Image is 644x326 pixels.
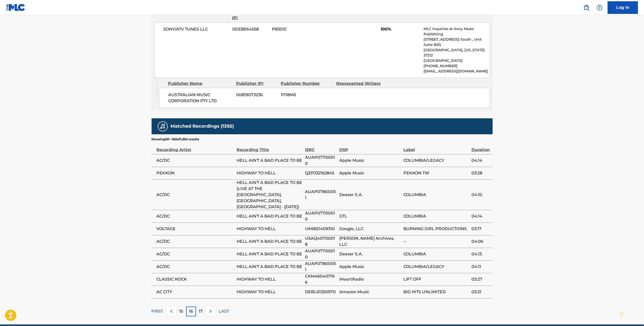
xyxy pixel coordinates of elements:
span: iHeartRadio [339,276,401,282]
span: HELL AIN'T A BAD PLACE TO BE [237,213,302,219]
div: Recording Artist [157,142,234,153]
span: AC/DC [157,157,234,164]
span: HELL AIN'T A BAD PLACE TO BE [237,264,302,270]
span: USAQ40700018 [305,235,337,248]
span: Amazon Music [339,289,401,295]
span: HELL AIN'T A BAD PLACE TO BE (LIVE AT THE [GEOGRAPHIC_DATA], [GEOGRAPHIC_DATA], [GEOGRAPHIC_DATA]... [237,180,302,210]
span: HELL AIN'T A BAD PLACE TO BE [237,238,302,245]
a: Public Search [581,3,592,13]
span: 03:28 [471,170,490,176]
span: COLUMBIA/LEGACY [403,264,469,270]
img: search [583,5,590,11]
span: COLUMBIA [403,251,469,257]
a: Log In [608,1,638,14]
div: Represented Writers [336,80,388,87]
span: Deezer S.A. [339,251,401,257]
span: AUSTRALIAN MUSIC CORPORATION PTY LTD [168,92,233,104]
span: 03:21 [471,289,490,295]
span: AC/DC [157,213,234,219]
span: SONY/ATV TUNES LLC [163,26,229,32]
span: [PERSON_NAME] Archives, LLC [339,235,401,248]
h5: Matched Recordings (1392) [171,123,234,129]
p: MLC Inquiries at Sony Music Publishing [424,26,489,37]
span: 04:11 [471,264,490,270]
div: Publisher IPI [236,80,277,87]
span: BURNING GIRL PRODUCTIONS [403,226,469,232]
span: COLUMBIA [403,213,469,219]
p: FIRST [152,308,163,314]
span: 04:14 [471,213,490,219]
span: 04:06 [471,238,490,245]
img: MLC Logo [6,4,25,11]
span: BIG HITS UNLIMITED [403,289,469,295]
span: Apple Music [339,157,401,164]
p: LAST [219,308,229,314]
span: Apple Music [339,170,401,176]
p: [PHONE_NUMBER] [424,63,489,69]
span: 00819073236 [236,92,277,98]
img: right [208,308,214,314]
span: HIGHWAY TO HELL [237,226,302,232]
span: 04:10 [471,192,490,198]
span: VOLTAGE [157,226,234,232]
span: AUAP07800051 [305,189,337,201]
span: AC/DC [157,192,234,198]
p: Showing 151 - 160 of 1,392 results [152,137,199,142]
p: [GEOGRAPHIC_DATA], [US_STATE] 37212 [424,47,489,58]
p: 16 [189,308,193,314]
span: AUAP07800051 [305,261,337,273]
div: Recording Title [237,142,302,153]
span: LIFT OFF [403,276,469,282]
div: Drag [620,307,623,322]
span: 04:13 [471,251,490,257]
span: HELL AIN'T A BAD PLACE TO BE [237,157,302,164]
span: COLUMBIA/LEGACY [403,157,469,164]
span: Apple Music [339,264,401,270]
div: Publisher Number [281,80,332,87]
img: help [597,5,603,11]
span: 00338164558 [232,26,268,32]
span: 04:14 [471,157,490,164]
span: 100% [381,26,420,32]
span: -- [403,238,469,245]
span: QZPJ32162845 [305,170,337,176]
span: HELL AIN'T A BAD PLACE TO BE [237,251,302,257]
span: HIGHWAY TO HELL [237,276,302,282]
span: Deezer S.A. [339,192,401,198]
span: COLUMBIA [403,192,469,198]
div: Duration [471,142,490,153]
span: HIGHWAY TO HELL [237,170,302,176]
span: 03:27 [471,276,490,282]
p: [EMAIL_ADDRESS][DOMAIN_NAME] [424,69,489,74]
p: 17 [199,308,203,314]
span: AUAP07700010 [305,248,337,260]
div: DSP [339,142,401,153]
img: left [168,308,174,314]
span: AUAP07700010 [305,154,337,167]
div: Label [403,142,469,153]
span: DEBL61320970 [305,289,337,295]
span: PEKKON TW [403,170,469,176]
span: AUAP07700010 [305,210,337,222]
p: 15 [179,308,183,314]
span: AC/DC [157,238,234,245]
span: P8301C [272,26,321,32]
span: 03:17 [471,226,490,232]
span: CAM460401766 [305,273,337,285]
span: PEKKON [157,170,234,176]
span: AC/DC [157,251,234,257]
span: GTL [339,213,401,219]
span: HIGHWAY TO HELL [237,289,302,295]
p: [STREET_ADDRESS] South , Unit Suite 800, [424,37,489,47]
span: P118M0 [281,92,332,98]
span: AC/DC [157,264,234,270]
span: AC CITY [157,289,234,295]
span: Google, LLC [339,226,401,232]
p: [GEOGRAPHIC_DATA] [424,58,489,63]
span: UK6821409310 [305,226,337,232]
div: Publisher Name [168,80,232,87]
iframe: Chat Widget [619,302,644,326]
div: ISRC [305,142,337,153]
img: Matched Recordings [160,123,166,129]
